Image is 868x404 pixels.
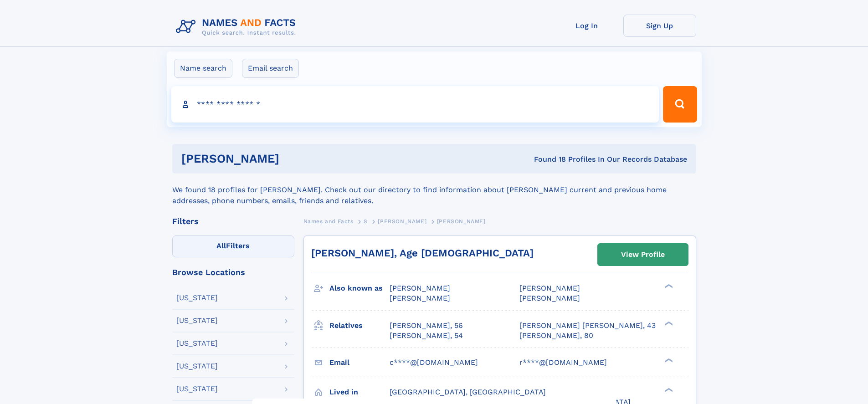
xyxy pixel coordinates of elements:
a: S [364,215,368,227]
div: [US_STATE] [176,340,218,347]
span: [PERSON_NAME] [437,218,486,225]
a: View Profile [598,244,688,266]
span: S [364,218,368,225]
a: [PERSON_NAME], 80 [519,331,593,341]
div: We found 18 profiles for [PERSON_NAME]. Check out our directory to find information about [PERSON... [172,174,696,206]
div: ❯ [663,387,673,393]
h3: Lived in [329,384,390,400]
span: [PERSON_NAME] [519,294,580,302]
h3: Relatives [329,318,390,333]
div: Found 18 Profiles In Our Records Database [406,154,687,164]
a: [PERSON_NAME], Age [DEMOGRAPHIC_DATA] [311,247,534,259]
div: View Profile [621,244,665,265]
span: All [216,241,226,250]
a: [PERSON_NAME], 54 [390,331,463,341]
a: [PERSON_NAME], 56 [390,321,463,331]
h3: Email [329,355,390,370]
span: [PERSON_NAME] [390,284,450,292]
a: [PERSON_NAME] [PERSON_NAME], 43 [519,321,656,331]
div: ❯ [663,357,673,363]
span: [PERSON_NAME] [390,294,450,302]
a: Sign Up [623,15,696,37]
div: [US_STATE] [176,385,218,393]
span: [PERSON_NAME] [519,284,580,292]
a: [PERSON_NAME] [378,215,426,227]
h1: [PERSON_NAME] [181,153,407,164]
span: [GEOGRAPHIC_DATA], [GEOGRAPHIC_DATA] [390,388,546,396]
div: [US_STATE] [176,363,218,370]
div: [US_STATE] [176,294,218,302]
a: Log In [550,15,623,37]
a: Names and Facts [303,215,354,227]
label: Name search [174,59,232,78]
img: Logo Names and Facts [172,15,303,39]
div: ❯ [663,320,673,326]
div: Browse Locations [172,268,294,276]
div: ❯ [663,283,673,289]
h3: Also known as [329,281,390,296]
button: Search Button [663,86,697,123]
label: Email search [242,59,299,78]
label: Filters [172,235,294,257]
div: [US_STATE] [176,317,218,324]
input: search input [171,86,659,123]
div: Filters [172,217,294,225]
span: [PERSON_NAME] [378,218,426,225]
